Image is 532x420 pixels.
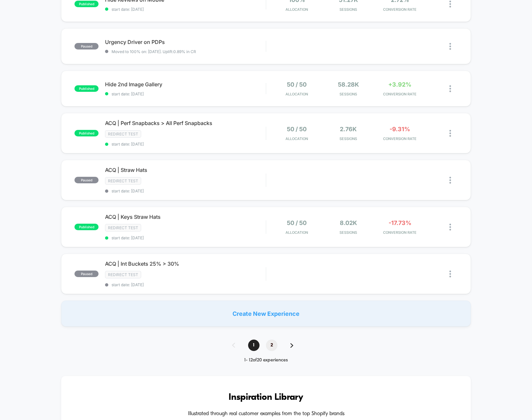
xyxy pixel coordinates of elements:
[61,301,471,327] div: Create New Experience
[105,235,266,240] span: start date: [DATE]
[376,92,424,96] span: CONVERSION RATE
[248,340,259,351] span: 1
[74,130,99,136] span: published
[105,167,266,173] span: ACQ | Straw Hats
[324,230,372,235] span: Sessions
[340,126,357,133] span: 2.76k
[105,282,266,287] span: start date: [DATE]
[112,49,196,54] span: Moved to 100% on: [DATE] . Uplift: 0.89% in CR
[376,136,424,141] span: CONVERSION RATE
[105,214,266,220] span: ACQ | Keys Straw Hats
[286,136,308,141] span: Allocation
[105,39,266,45] span: Urgency Driver on PDPs
[376,230,424,235] span: CONVERSION RATE
[389,219,411,226] span: -17.73%
[449,1,451,7] img: close
[105,177,141,185] span: Redirect Test
[74,43,99,49] span: paused
[105,130,141,138] span: Redirect Test
[390,126,410,133] span: -9.31%
[388,81,411,88] span: +3.92%
[74,85,99,92] span: published
[105,7,266,12] span: start date: [DATE]
[449,224,451,231] img: close
[324,136,372,141] span: Sessions
[287,219,307,226] span: 50 / 50
[105,120,266,126] span: ACQ | Perf Snapbacks > All Perf Snapbacks
[286,92,308,96] span: Allocation
[290,343,293,348] img: pagination forward
[449,43,451,50] img: close
[324,92,372,96] span: Sessions
[105,142,266,147] span: start date: [DATE]
[105,81,266,88] span: Hide 2nd Image Gallery
[286,230,308,235] span: Allocation
[449,271,451,277] img: close
[266,340,277,351] span: 2
[226,357,306,363] div: 1 - 12 of 20 experiences
[81,392,451,403] h3: Inspiration Library
[338,81,359,88] span: 58.28k
[105,271,141,278] span: Redirect Test
[286,7,308,12] span: Allocation
[74,271,99,277] span: paused
[376,7,424,12] span: CONVERSION RATE
[74,224,99,230] span: published
[449,85,451,92] img: close
[105,260,266,267] span: ACQ | Int Buckets 25% > 30%
[340,219,357,226] span: 8.02k
[287,81,307,88] span: 50 / 50
[81,411,451,417] h4: Illustrated through real customer examples from the top Shopify brands
[324,7,372,12] span: Sessions
[449,177,451,184] img: close
[74,1,99,7] span: published
[449,130,451,137] img: close
[287,126,307,133] span: 50 / 50
[105,224,141,231] span: Redirect Test
[74,177,99,183] span: paused
[105,91,266,96] span: start date: [DATE]
[105,189,266,193] span: start date: [DATE]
